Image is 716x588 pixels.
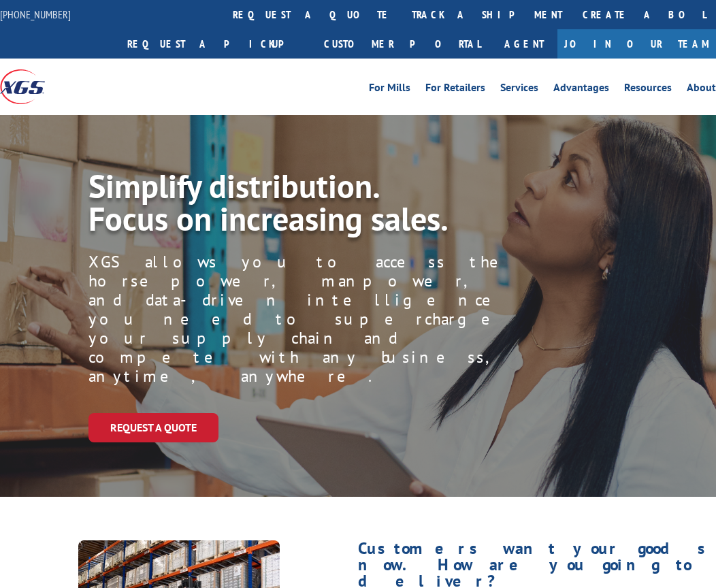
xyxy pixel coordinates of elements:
p: XGS allows you to access the horsepower, manpower, and data-driven intelligence you need to super... [88,252,522,386]
a: For Retailers [425,82,485,97]
a: Customer Portal [314,29,491,59]
a: Agent [491,29,557,59]
a: Resources [624,82,672,97]
h1: Simplify distribution. Focus on increasing sales. [88,169,504,242]
a: About [687,82,716,97]
a: Advantages [553,82,609,97]
a: Request a Quote [88,413,218,442]
a: Services [500,82,538,97]
a: For Mills [369,82,410,97]
a: Request a pickup [117,29,314,59]
a: Join Our Team [557,29,716,59]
